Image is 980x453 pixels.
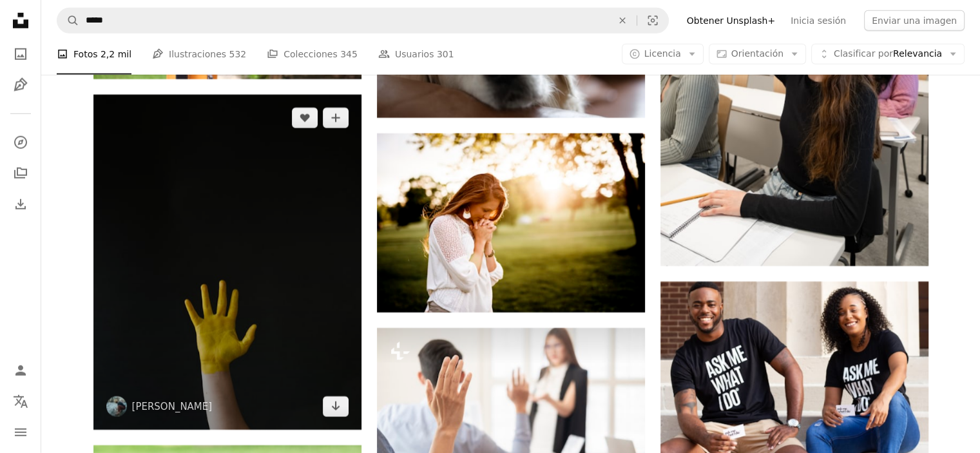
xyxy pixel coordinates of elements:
[340,47,358,61] span: 345
[8,8,34,36] a: Inicio — Unsplash
[637,8,668,33] button: Búsqueda visual
[377,133,645,313] img: Mujer rezando junto al árbol
[132,400,213,413] a: [PERSON_NAME]
[93,95,361,430] img: Mano izquierda de las personas con camisa blanca de manga larga
[783,10,854,31] a: Inicia sesión
[864,10,965,31] button: Enviar una imagen
[709,44,806,64] button: Orientación
[292,108,318,128] button: Me gusta
[323,396,349,417] a: Descargar
[378,34,454,75] a: Usuarios 301
[608,8,637,33] button: Borrar
[644,48,681,59] span: Licencia
[8,191,34,217] a: Historial de descargas
[834,48,942,61] span: Relevancia
[660,365,928,376] a: Hombre con camiseta negra de cuello redondo sentado al lado de una mujer en jeans vaqueros azules
[323,108,349,128] button: Añade a la colección
[377,217,645,228] a: Mujer rezando junto al árbol
[8,41,34,67] a: Fotos
[622,44,704,64] button: Licencia
[93,256,361,268] a: Mano izquierda de las personas con camisa blanca de manga larga
[267,34,358,75] a: Colecciones 345
[834,48,893,59] span: Clasificar por
[152,34,246,75] a: Ilustraciones 532
[8,358,34,383] a: Iniciar sesión / Registrarse
[8,130,34,155] a: Explorar
[8,389,34,414] button: Idioma
[57,8,669,34] form: Encuentra imágenes en todo el sitio
[8,419,34,445] button: Menú
[8,72,34,98] a: Ilustraciones
[811,44,965,64] button: Clasificar porRelevancia
[229,47,246,61] span: 532
[731,48,783,59] span: Orientación
[679,10,783,31] a: Obtener Unsplash+
[106,396,127,417] img: Ve al perfil de Annie Spratt
[8,160,34,186] a: Colecciones
[377,411,645,423] a: Los empresarios levantan la mano en una conferencia de reunión para responder a una pregunta y pr...
[437,47,454,61] span: 301
[57,8,79,33] button: Buscar en Unsplash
